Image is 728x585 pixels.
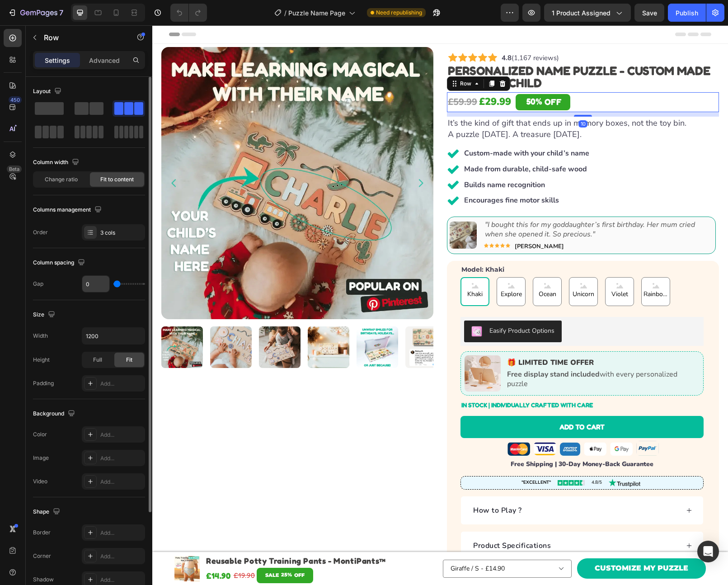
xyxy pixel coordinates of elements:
p: 7 [59,7,63,18]
div: Video [33,477,47,486]
button: Carousel Back Arrow [16,152,27,163]
strong: [PERSON_NAME] [362,217,412,225]
div: 3 cols [100,229,143,237]
div: Add to cart [407,397,452,406]
p: Settings [45,56,70,65]
p: Advanced [89,56,120,65]
img: gempages_543138185857729782-1dd28199-21ae-4d94-8ded-fbaa6c68ec8d.webp [408,417,428,430]
img: gempages_543138185857729782-1aef057e-977f-4bd4-bace-a4481db2a223.png [381,417,404,430]
div: 10 [426,95,435,102]
span: Unicorn [418,263,444,274]
span: 4.8/5 [439,454,450,461]
button: 1 product assigned [544,4,631,22]
img: Personalized Wooden Name Puzzle [9,22,281,294]
strong: Encourages fine motor skills [312,170,407,180]
div: £59.99 [295,68,326,86]
span: Explore [347,263,371,274]
strong: Made from durable, child-safe wood [312,139,435,149]
img: gempages_543138185857729782-3ed41854-d249-4da5-a556-bff4749997d4.webp [312,330,348,366]
div: Columns management [33,204,103,216]
img: gempages_543138185857729782-3db1b7ce-b409-490a-90e8-2cda2ef16f68.webp [484,415,507,430]
span: Ocean [385,263,406,274]
div: Shape [33,506,62,518]
img: gempages_543138185857729782-cbe2fcee-b01a-4164-af24-78de26df7cba.webp [297,196,324,223]
img: gempages_543138185857729782-04c7d2d7-a7a8-4f4b-ab35-024666402b1a.png [355,417,378,430]
strong: Builds name recognition [312,155,393,165]
div: Beta [7,165,22,173]
div: Undo/Redo [170,4,207,22]
div: Gap [33,280,43,288]
button: Easify Product Options [312,295,409,317]
span: Change ratio [45,175,78,184]
button: Add to cart [308,391,551,413]
div: Border [33,528,51,537]
i: "I bought this for my goddaughter’s first birthday. Her mum cried when she opened it. So precious." [333,194,543,214]
div: Layout [33,85,63,98]
input: Auto [82,328,145,344]
span: Save [642,9,657,17]
div: Easify Product Options [337,301,402,310]
span: Fit [126,356,132,364]
img: Personalized Wooden Name Puzzle [204,301,246,343]
div: Height [33,356,50,364]
span: Fit to content [100,175,134,184]
img: gempages_543138185857729782-8b9489c5-7d3c-4aed-a2c5-d26f328c5141.png [432,417,454,430]
div: Add... [100,431,143,439]
div: Order [33,228,48,236]
button: Save [634,4,664,22]
a: CUSTOMIZE MY PUZZLE [425,533,554,553]
a: 4.8(1,167 reviews) [349,28,407,37]
legend: Model: Khaki [308,238,353,251]
p: CUSTOMIZE MY PUZZLE [442,537,536,550]
p: Row [44,32,121,43]
span: / [284,8,287,18]
img: Personalized Wooden Name Puzzle [58,301,99,343]
span: Khaki [313,263,332,274]
img: Personalized Wooden Name Puzzle [155,301,197,343]
div: Add... [100,454,143,462]
div: 450 [9,96,22,104]
div: Image [33,454,49,462]
div: Size [33,309,57,321]
button: Carousel Next Arrow [263,152,274,163]
strong: Free display stand included [355,344,447,354]
p: 🎁 LIMITED TIME OFFER [355,333,546,342]
div: Column width [33,156,81,169]
span: Puzzle Name Page [288,8,345,18]
img: Trustpilot Logo [456,453,488,461]
img: gempages_543138185857729782-151773be-62f4-4fe2-99d0-fd7494f2f1a9.png [458,417,480,430]
div: Column spacing [33,257,87,269]
p: Free Shipping | 30-Day Money-Back Guarantee [309,433,550,444]
h1: Personalized Name Puzzle - Custom Made for Your Child [295,38,567,65]
span: Full [93,356,102,364]
div: Padding [33,379,54,387]
span: Rainbow [489,263,517,274]
p: with every personalized puzzle [355,344,546,363]
div: Add... [100,380,143,388]
button: Publish [668,4,706,22]
div: Row [306,54,321,62]
input: Auto [82,276,109,292]
p: How to Play ? [321,480,370,491]
button: 7 [4,4,67,22]
img: Personalized Wooden Name Puzzle [9,301,51,343]
b: "EXCELLENT" [369,454,399,460]
span: Violet [457,263,478,274]
img: 4.4/5 Rating [405,455,432,460]
div: £29.99 [326,67,360,87]
div: Publish [676,8,698,18]
div: Open Intercom Messenger [697,541,719,562]
div: Add... [100,529,143,537]
iframe: Design area [152,25,728,585]
div: Shadow [33,576,54,584]
div: Add... [100,576,143,584]
p: Product Specifications [321,515,399,526]
p: IN STOCK | INDIVIDUALLY CRAFTED WITH CARE [309,374,441,385]
div: Corner [33,552,51,560]
strong: Custom-made with your child’s name [312,123,437,133]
